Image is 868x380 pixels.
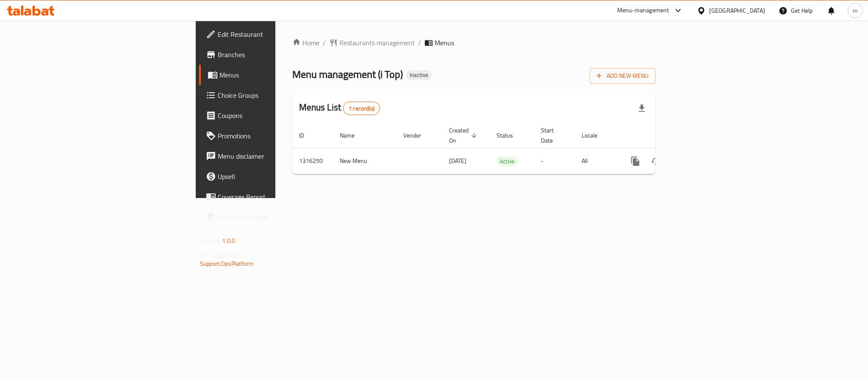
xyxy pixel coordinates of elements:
[449,155,466,166] span: [DATE]
[435,38,454,48] span: Menus
[218,90,334,100] span: Choice Groups
[218,192,334,202] span: Coverage Report
[218,171,334,182] span: Upsell
[340,130,366,140] span: Name
[218,151,334,161] span: Menu disclaimer
[632,98,652,118] div: Export file
[199,166,341,187] a: Upsell
[218,110,334,121] span: Coupons
[218,29,334,39] span: Edit Restaurant
[200,250,239,261] span: Get support on:
[199,187,341,207] a: Coverage Report
[199,24,341,44] a: Edit Restaurant
[343,102,380,115] div: Total records count
[646,151,666,171] button: Change Status
[534,148,575,174] td: -
[333,148,397,174] td: New Menu
[496,130,524,140] span: Status
[541,125,565,146] span: Start Date
[418,38,421,48] li: /
[218,212,334,222] span: Grocery Checklist
[299,101,380,115] h2: Menus List
[449,125,480,146] span: Created On
[219,70,334,80] span: Menus
[618,123,713,149] th: Actions
[292,65,403,84] span: Menu management ( i Top )
[406,70,432,80] div: Inactive
[199,65,341,85] a: Menus
[339,38,415,48] span: Restaurants management
[496,157,518,166] span: Active
[344,105,380,113] span: 1 record(s)
[625,151,646,171] button: more
[853,6,858,15] span: m
[199,44,341,65] a: Branches
[218,131,334,141] span: Promotions
[617,6,669,16] div: Menu-management
[199,146,341,166] a: Menu disclaimer
[329,38,415,48] a: Restaurants management
[199,126,341,146] a: Promotions
[406,72,432,79] span: Inactive
[200,235,221,246] span: Version:
[299,130,315,140] span: ID
[200,258,254,269] a: Support.OpsPlatform
[199,85,341,105] a: Choice Groups
[199,105,341,126] a: Coupons
[596,71,649,81] span: Add New Menu
[403,130,432,140] span: Vendor
[222,235,235,246] span: 1.0.0
[709,6,765,15] div: [GEOGRAPHIC_DATA]
[218,50,334,60] span: Branches
[199,207,341,227] a: Grocery Checklist
[292,38,655,48] nav: breadcrumb
[590,68,655,84] button: Add New Menu
[575,148,618,174] td: All
[292,123,713,174] table: enhanced table
[582,130,608,140] span: Locale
